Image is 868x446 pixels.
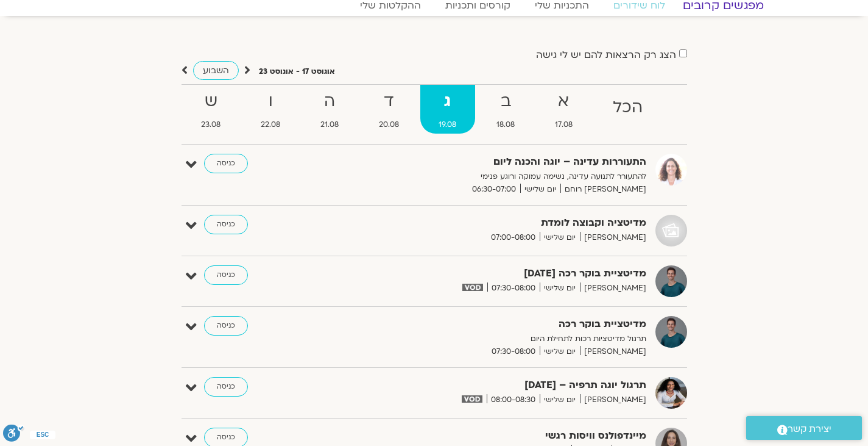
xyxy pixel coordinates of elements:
[348,377,646,394] strong: תרגול יוגה תרפיה – [DATE]
[487,345,540,358] span: 07:30-08:00
[520,183,560,196] span: יום שלישי
[536,49,676,60] label: הצג רק הרצאות להם יש לי גישה
[183,118,240,131] span: 23.08
[204,215,248,234] a: כניסה
[193,61,239,80] a: השבוע
[348,215,646,231] strong: מדיטציה וקבוצה לומדת
[420,85,476,134] a: ג19.08
[348,154,646,170] strong: התעוררות עדינה – יוגה והכנה ליום
[242,85,299,134] a: ו22.08
[183,85,240,134] a: ש23.08
[536,88,591,115] strong: א
[302,88,358,115] strong: ה
[348,170,646,183] p: להתעורר לתנועה עדינה, נשימה עמוקה ורוגע פנימי
[560,183,646,196] span: [PERSON_NAME] רוחם
[540,231,580,244] span: יום שלישי
[594,85,662,134] a: הכל
[487,394,540,406] span: 08:00-08:30
[540,394,580,406] span: יום שלישי
[468,183,520,196] span: 06:30-07:00
[348,265,646,282] strong: מדיטציית בוקר רכה [DATE]
[242,118,299,131] span: 22.08
[580,394,646,406] span: [PERSON_NAME]
[746,416,862,440] a: יצירת קשר
[348,428,646,444] strong: מיינדפולנס וויסות רגשי
[788,421,831,437] span: יצירת קשר
[540,345,580,358] span: יום שלישי
[204,154,248,173] a: כניסה
[536,118,591,131] span: 17.08
[580,345,646,358] span: [PERSON_NAME]
[302,85,358,134] a: ה21.08
[478,88,534,115] strong: ב
[204,265,248,285] a: כניסה
[478,118,534,131] span: 18.08
[259,65,335,78] p: אוגוסט 17 - אוגוסט 23
[348,333,646,345] p: תרגול מדיטציות רכות לתחילת היום
[360,88,418,115] strong: ד
[360,118,418,131] span: 20.08
[204,377,248,397] a: כניסה
[540,282,580,295] span: יום שלישי
[183,88,240,115] strong: ש
[420,118,476,131] span: 19.08
[536,85,591,134] a: א17.08
[203,65,229,76] span: השבוע
[487,282,540,295] span: 07:30-08:00
[242,88,299,115] strong: ו
[462,284,482,291] img: vodicon
[594,94,662,121] strong: הכל
[462,395,482,403] img: vodicon
[478,85,534,134] a: ב18.08
[580,282,646,295] span: [PERSON_NAME]
[204,316,248,336] a: כניסה
[348,316,646,333] strong: מדיטציית בוקר רכה
[487,231,540,244] span: 07:00-08:00
[420,88,476,115] strong: ג
[302,118,358,131] span: 21.08
[580,231,646,244] span: [PERSON_NAME]
[360,85,418,134] a: ד20.08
